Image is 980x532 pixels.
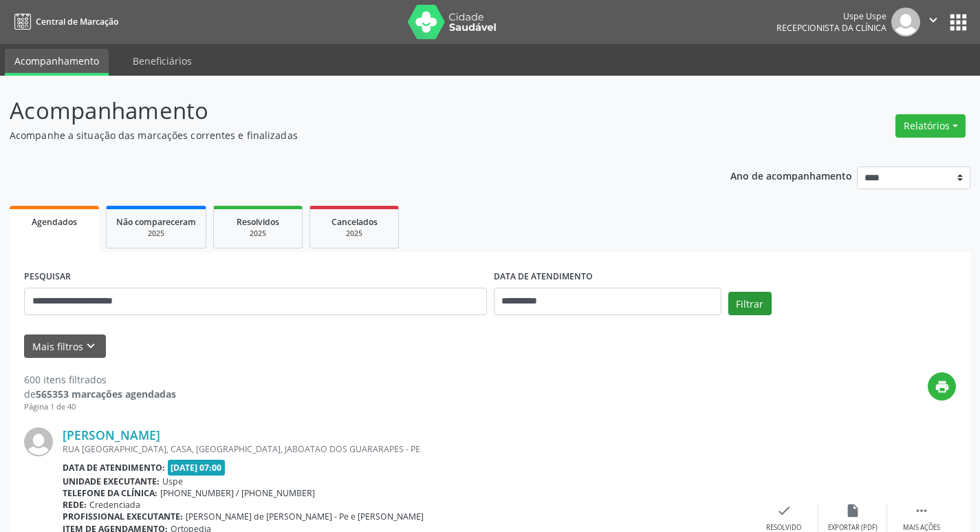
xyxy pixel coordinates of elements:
button: Relatórios [895,114,966,138]
button: apps [946,10,970,34]
span: [PHONE_NUMBER] / [PHONE_NUMBER] [160,487,315,499]
div: 600 itens filtrados [24,372,176,387]
div: RUA [GEOGRAPHIC_DATA], CASA, [GEOGRAPHIC_DATA], JABOATAO DOS GUARARAPES - PE [63,443,750,455]
span: Não compareceram [116,216,196,228]
button: Filtrar [728,292,772,315]
span: Uspe [162,476,183,487]
button: print [928,372,956,401]
b: Unidade executante: [63,476,160,487]
strong: 565353 marcações agendadas [36,387,176,401]
span: Central de Marcação [36,16,118,28]
span: [PERSON_NAME] de [PERSON_NAME] - Pe e [PERSON_NAME] [186,511,424,522]
img: img [891,8,920,36]
b: Profissional executante: [63,511,183,522]
a: Beneficiários [123,49,202,73]
label: DATA DE ATENDIMENTO [494,266,593,288]
p: Ano de acompanhamento [730,167,852,184]
label: PESQUISAR [24,266,71,288]
span: [DATE] 07:00 [168,460,226,476]
button:  [920,8,946,36]
i: print [935,379,950,394]
b: Data de atendimento: [63,462,165,474]
button: Mais filtroskeyboard_arrow_down [24,334,106,359]
span: Credenciada [89,499,140,511]
i: insert_drive_file [845,503,860,518]
div: de [24,387,176,401]
a: [PERSON_NAME] [63,427,160,443]
img: img [24,427,53,456]
b: Rede: [63,499,87,511]
span: Recepcionista da clínica [776,22,886,34]
i: check [776,503,792,518]
i: keyboard_arrow_down [83,339,98,354]
a: Acompanhamento [5,49,109,76]
span: Resolvidos [237,216,279,228]
a: Central de Marcação [10,10,118,33]
div: 2025 [116,228,196,239]
p: Acompanhamento [10,94,682,128]
div: 2025 [320,228,389,239]
i:  [914,503,929,518]
div: Página 1 de 40 [24,401,176,413]
b: Telefone da clínica: [63,487,157,499]
span: Cancelados [331,216,378,228]
i:  [926,12,941,28]
div: Uspe Uspe [776,10,886,22]
p: Acompanhe a situação das marcações correntes e finalizadas [10,128,682,142]
span: Agendados [32,216,77,228]
div: 2025 [224,228,292,239]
